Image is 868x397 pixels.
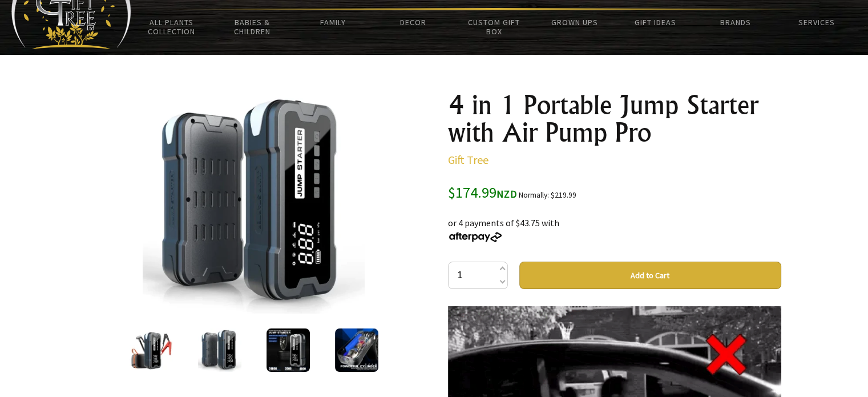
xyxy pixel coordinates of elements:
[335,328,378,372] img: 4 in 1 Portable Jump Starter with Air Pump Pro
[696,10,776,34] a: Brands
[496,187,517,200] span: NZD
[292,10,373,34] a: Family
[448,232,503,242] img: Afterpay
[198,328,241,372] img: 4 in 1 Portable Jump Starter with Air Pump Pro
[143,91,365,314] img: 4 in 1 Portable Jump Starter with Air Pump Pro
[615,10,695,34] a: Gift Ideas
[373,10,454,34] a: Decor
[776,10,857,34] a: Services
[534,10,615,34] a: Grown Ups
[448,91,781,146] h1: 4 in 1 Portable Jump Starter with Air Pump Pro
[267,328,310,372] img: 4 in 1 Portable Jump Starter with Air Pump Pro
[448,153,488,167] a: Gift Tree
[448,202,781,243] div: or 4 payments of $43.75 with
[448,183,517,202] span: $174.99
[131,10,212,43] a: All Plants Collection
[519,190,576,200] small: Normally: $219.99
[212,10,292,43] a: Babies & Children
[519,262,781,289] button: Add to Cart
[454,10,534,43] a: Custom Gift Box
[130,328,173,372] img: 4 in 1 Portable Jump Starter with Air Pump Pro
